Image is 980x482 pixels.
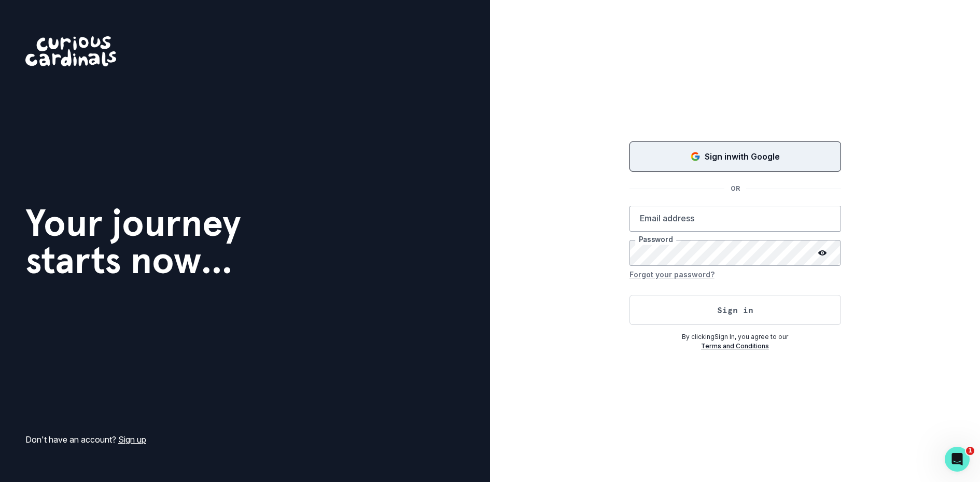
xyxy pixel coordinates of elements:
a: Sign up [118,434,146,445]
button: Sign in with Google (GSuite) [629,141,841,172]
p: OR [724,184,746,193]
button: Sign in [629,295,841,325]
iframe: Intercom live chat [945,447,970,472]
a: Terms and Conditions [701,342,769,350]
span: 1 [966,447,974,455]
p: Don't have an account? [25,433,146,446]
button: Forgot your password? [629,266,715,282]
p: By clicking Sign In , you agree to our [629,332,841,342]
h1: Your journey starts now... [25,204,241,279]
p: Sign in with Google [705,150,780,163]
img: Curious Cardinals Logo [25,36,116,66]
